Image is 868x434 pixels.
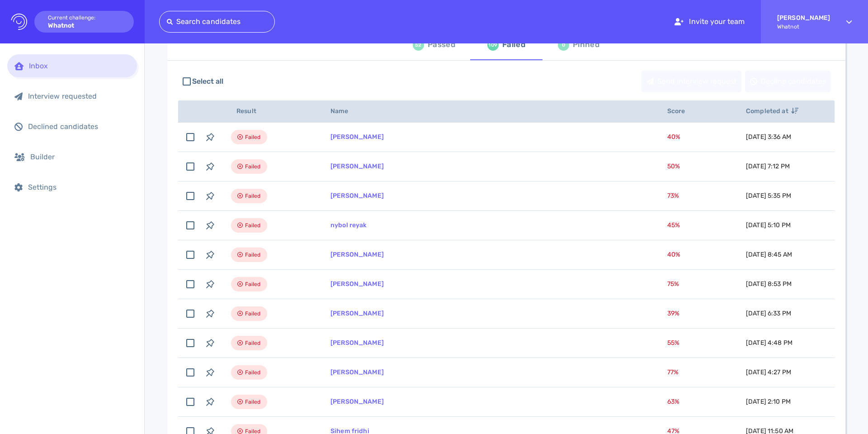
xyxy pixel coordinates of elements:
[667,133,680,141] span: 40 %
[245,161,261,172] span: Failed
[746,339,793,347] span: [DATE] 4:48 PM
[413,39,424,51] div: 52
[745,71,830,92] div: Decline candidates
[667,310,679,317] span: 39 %
[330,339,384,347] a: [PERSON_NAME]
[487,39,499,51] div: 109
[667,221,680,229] span: 45 %
[29,62,130,70] div: Inbox
[330,368,384,376] a: [PERSON_NAME]
[330,310,384,317] a: [PERSON_NAME]
[330,280,384,288] a: [PERSON_NAME]
[746,133,791,141] span: [DATE] 3:36 AM
[746,310,791,317] span: [DATE] 6:33 PM
[28,122,130,131] div: Declined candidates
[220,100,320,123] th: Result
[558,39,569,51] div: 0
[28,92,130,100] div: Interview requested
[428,38,455,52] div: Passed
[330,221,367,229] a: nybol reyak
[192,76,224,87] span: Select all
[746,192,791,200] span: [DATE] 5:35 PM
[28,183,130,191] div: Settings
[746,398,791,405] span: [DATE] 2:10 PM
[330,162,384,170] a: [PERSON_NAME]
[245,220,261,231] span: Failed
[245,249,261,260] span: Failed
[245,191,261,201] span: Failed
[667,107,695,115] span: Score
[667,398,679,405] span: 63 %
[330,107,359,115] span: Name
[245,132,261,143] span: Failed
[777,14,830,22] strong: [PERSON_NAME]
[746,251,792,258] span: [DATE] 8:45 AM
[746,162,790,170] span: [DATE] 7:12 PM
[330,398,384,405] a: [PERSON_NAME]
[667,251,680,258] span: 40 %
[245,338,261,348] span: Failed
[745,71,831,92] button: Decline candidates
[746,280,792,288] span: [DATE] 8:53 PM
[642,71,741,92] button: Send interview request
[777,24,830,30] span: Whatnot
[245,367,261,378] span: Failed
[502,38,525,52] div: Failed
[746,221,791,229] span: [DATE] 5:10 PM
[642,71,741,92] div: Send interview request
[667,162,680,170] span: 50 %
[667,339,679,347] span: 55 %
[245,279,261,290] span: Failed
[245,308,261,319] span: Failed
[330,133,384,141] a: [PERSON_NAME]
[573,38,599,52] div: Pinned
[30,153,130,161] div: Builder
[667,192,679,200] span: 73 %
[746,107,798,115] span: Completed at
[667,280,679,288] span: 75 %
[746,368,791,376] span: [DATE] 4:27 PM
[330,251,384,258] a: [PERSON_NAME]
[245,396,261,407] span: Failed
[330,192,384,200] a: [PERSON_NAME]
[667,368,679,376] span: 77 %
